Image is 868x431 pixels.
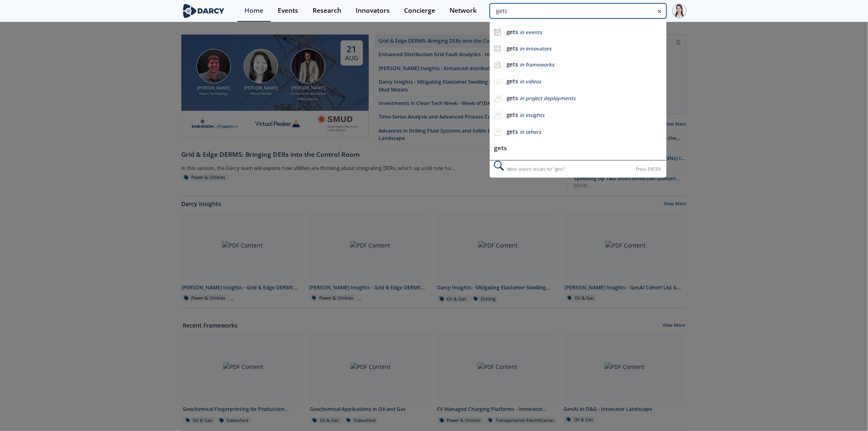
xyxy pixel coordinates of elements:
[490,141,667,156] li: gets
[520,128,541,135] span: in others
[520,78,541,85] span: in videos
[494,45,501,52] img: icon
[520,95,576,102] span: in project deployments
[636,165,661,174] div: Press ENTER
[356,7,390,14] div: Innovators
[494,28,501,36] img: icon
[520,29,542,36] span: in events
[520,45,552,52] span: in innovators
[404,7,435,14] div: Concierge
[244,7,263,14] div: Home
[278,7,298,14] div: Events
[507,94,519,102] b: gets
[450,7,477,14] div: Network
[507,44,519,52] b: gets
[181,4,226,18] img: logo-wide.svg
[672,4,687,18] img: Profile
[520,61,555,68] span: in frameworks
[507,128,519,135] b: gets
[490,160,667,178] div: More search results for " gets "
[313,7,341,14] div: Research
[520,112,545,119] span: in insights
[507,60,519,68] b: gets
[507,111,519,119] b: gets
[507,77,519,85] b: gets
[490,3,667,18] input: Advanced Search
[507,28,519,36] b: gets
